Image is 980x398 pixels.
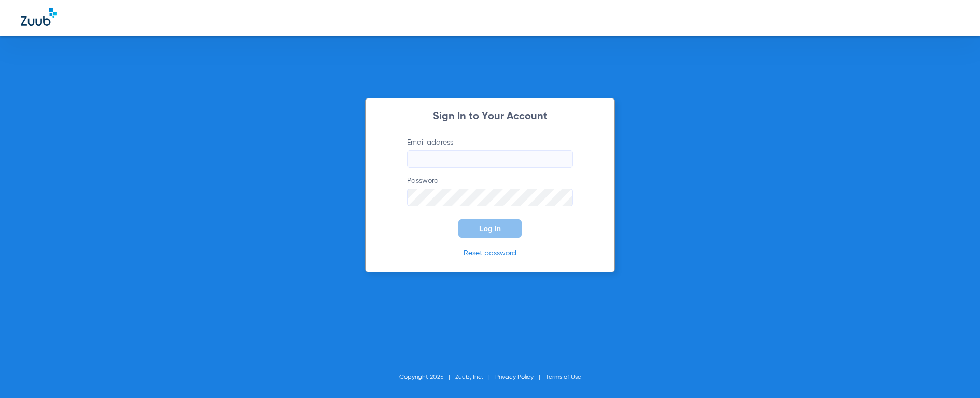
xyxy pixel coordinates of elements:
iframe: Chat Widget [928,348,980,398]
img: Zuub Logo [21,8,57,26]
li: Copyright 2025 [399,372,455,382]
button: Log In [458,219,522,238]
li: Zuub, Inc. [455,372,495,382]
a: Privacy Policy [495,374,534,380]
a: Terms of Use [545,374,581,380]
label: Password [407,176,573,206]
input: Email address [407,150,573,168]
h2: Sign In to Your Account [391,111,589,122]
label: Email address [407,137,573,168]
span: Log In [479,224,501,233]
input: Password [407,189,573,206]
a: Reset password [464,250,516,257]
